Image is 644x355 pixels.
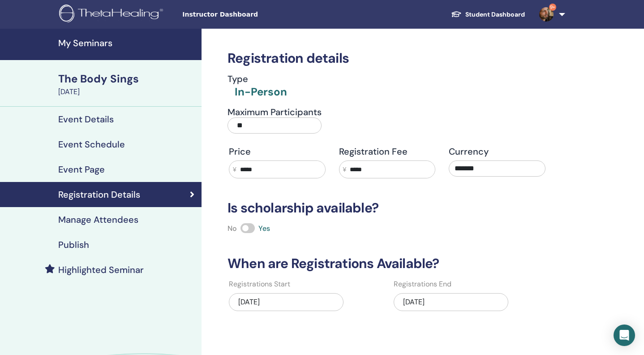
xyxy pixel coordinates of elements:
span: No [228,224,237,233]
div: [DATE] [229,293,343,311]
div: In-Person [235,84,287,100]
input: Maximum Participants [228,117,322,134]
a: Student Dashboard [444,6,532,23]
h3: Registration details [222,50,552,66]
span: 9+ [549,4,556,11]
label: Registrations Start [229,279,290,290]
div: Open Intercom Messenger [614,325,635,346]
span: ¥ [343,165,347,174]
div: [DATE] [394,293,508,311]
h4: Event Schedule [58,139,125,150]
h4: Registration Fee [339,146,436,157]
h4: My Seminars [58,38,196,48]
h4: Maximum Participants [228,107,322,117]
h4: Currency [449,146,545,157]
h3: Is scholarship available? [222,200,552,216]
h4: Manage Attendees [58,214,138,225]
h3: When are Registrations Available? [222,255,552,272]
img: graduation-cap-white.svg [451,10,462,18]
span: Instructor Dashboard [182,10,317,19]
img: logo.png [59,4,166,25]
span: ¥ [233,165,236,174]
h4: Type [228,74,287,84]
h4: Registration Details [58,189,140,200]
span: Yes [258,224,270,233]
h4: Event Page [58,164,105,175]
a: The Body Sings[DATE] [53,71,202,97]
h4: Publish [58,239,89,250]
img: default.jpg [539,7,554,22]
label: Registrations End [394,279,451,290]
h4: Event Details [58,114,114,125]
div: The Body Sings [58,71,196,87]
div: [DATE] [58,87,196,97]
h4: Highlighted Seminar [58,264,144,275]
h4: Price [229,146,326,157]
